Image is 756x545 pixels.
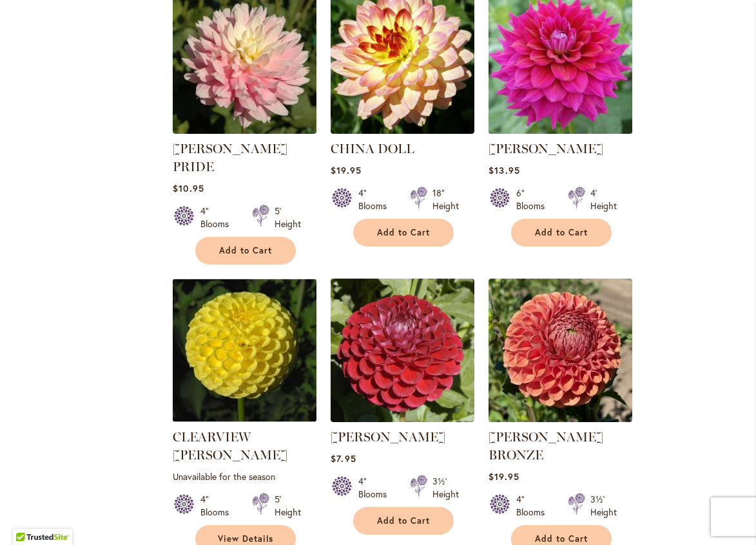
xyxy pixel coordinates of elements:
[173,279,316,422] img: CLEARVIEW DANIEL
[331,279,474,422] img: CORNEL
[353,507,454,535] button: Add to Cart
[173,182,204,194] span: $10.95
[489,429,603,463] a: [PERSON_NAME] BRONZE
[275,493,301,519] div: 5' Height
[432,475,459,501] div: 3½' Height
[535,533,588,544] span: Add to Cart
[173,429,287,463] a: CLEARVIEW [PERSON_NAME]
[358,187,394,212] div: 4" Blooms
[377,227,430,238] span: Add to Cart
[489,470,519,483] span: $19.95
[331,164,361,176] span: $19.95
[173,141,287,174] a: [PERSON_NAME] PRIDE
[219,245,272,256] span: Add to Cart
[275,205,301,230] div: 5' Height
[173,412,316,425] a: CLEARVIEW DANIEL
[489,164,519,176] span: $13.95
[200,205,237,230] div: 4" Blooms
[331,124,474,136] a: CHINA DOLL
[489,141,603,156] a: [PERSON_NAME]
[432,187,459,212] div: 18" Height
[489,124,632,136] a: CHLOE JANAE
[590,187,617,212] div: 4' Height
[218,533,273,544] span: View Details
[331,452,356,465] span: $7.95
[331,141,414,156] a: CHINA DOLL
[173,470,316,483] p: Unavailable for the season
[331,429,445,445] a: [PERSON_NAME]
[200,493,237,519] div: 4" Blooms
[516,493,552,519] div: 4" Blooms
[358,475,394,501] div: 4" Blooms
[511,219,612,246] button: Add to Cart
[353,219,454,246] button: Add to Cart
[10,499,46,535] iframe: Launch Accessibility Center
[489,412,632,425] a: CORNEL BRONZE
[516,187,552,212] div: 6" Blooms
[590,493,617,519] div: 3½' Height
[331,412,474,425] a: CORNEL
[195,237,296,264] button: Add to Cart
[173,124,316,136] a: CHILSON'S PRIDE
[535,227,588,238] span: Add to Cart
[489,279,632,422] img: CORNEL BRONZE
[377,515,430,526] span: Add to Cart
